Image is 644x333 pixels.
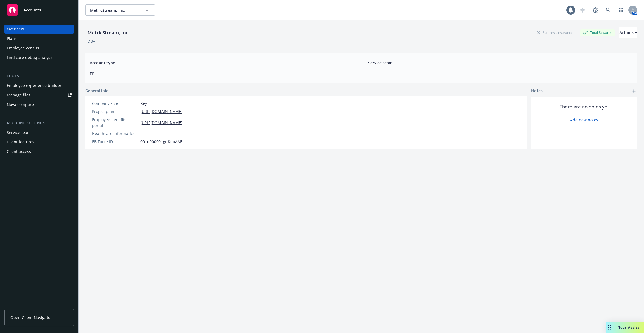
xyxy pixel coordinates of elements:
span: MetricStream, Inc. [90,7,138,13]
a: Add new notes [570,117,598,123]
a: Accounts [4,2,74,18]
a: Employee experience builder [4,81,74,90]
a: Start snowing [577,4,588,16]
button: MetricStream, Inc. [85,4,155,16]
a: Nova compare [4,100,74,109]
a: [URL][DOMAIN_NAME] [140,108,183,114]
a: Find care debug analysis [4,53,74,62]
span: Service team [368,60,633,66]
div: Service team [7,128,31,137]
div: Company size [92,100,138,106]
div: Healthcare Informatics [92,131,138,136]
a: Employee census [4,44,74,53]
a: Plans [4,34,74,43]
button: Nova Assist [606,322,644,333]
div: Find care debug analysis [7,53,53,62]
span: General info [85,88,109,94]
span: Notes [531,88,543,95]
div: Overview [7,25,24,34]
div: Drag to move [606,322,613,333]
span: EB [90,71,354,77]
div: Employee census [7,44,39,53]
div: Nova compare [7,100,34,109]
div: Tools [4,73,74,79]
button: Actions [619,27,637,38]
span: - [140,131,142,136]
a: [URL][DOMAIN_NAME] [140,120,183,126]
div: Business Insurance [534,29,576,36]
a: Overview [4,25,74,34]
a: add [631,88,637,95]
div: Manage files [7,91,30,100]
div: MetricStream, Inc. [85,29,132,36]
div: Client features [7,138,34,147]
div: Project plan [92,108,138,114]
a: Switch app [615,4,627,16]
a: Client features [4,138,74,147]
a: Service team [4,128,74,137]
div: Actions [619,27,637,38]
span: Account type [90,60,354,66]
div: Employee benefits portal [92,117,138,128]
a: Client access [4,147,74,156]
a: Search [603,4,614,16]
div: Total Rewards [580,29,615,36]
div: EB Force ID [92,139,138,145]
a: Report a Bug [590,4,601,16]
div: Plans [7,34,17,43]
div: Client access [7,147,31,156]
span: There are no notes yet [560,103,609,110]
span: Key [140,100,147,106]
span: Accounts [23,8,41,12]
a: Manage files [4,91,74,100]
span: Nova Assist [617,325,640,330]
span: Open Client Navigator [10,315,52,320]
div: DBA: - [87,38,98,44]
div: Account settings [4,120,74,126]
div: Employee experience builder [7,81,61,90]
span: 001d000001gnKqoAAE [140,139,182,145]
